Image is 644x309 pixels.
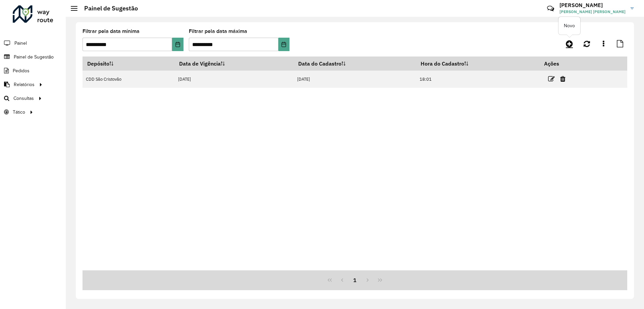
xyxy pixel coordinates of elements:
td: 18:01 [416,71,540,88]
button: 1 [348,274,361,286]
h3: [PERSON_NAME] [559,2,626,8]
span: Painel [14,40,27,47]
button: Choose Date [278,38,289,51]
a: Excluir [560,74,566,83]
button: Choose Date [172,38,183,51]
a: Contato Rápido [543,1,558,16]
label: Filtrar pela data máxima [189,27,247,35]
a: Editar [548,74,555,83]
th: Hora do Cadastro [416,56,540,71]
span: Painel de Sugestão [14,53,54,61]
div: Novo [558,17,580,35]
td: [DATE] [293,71,416,88]
td: [DATE] [175,71,294,88]
label: Filtrar pela data mínima [83,27,140,35]
span: Relatórios [14,81,35,88]
span: Consultas [13,95,34,102]
span: [PERSON_NAME] [PERSON_NAME] [559,9,626,15]
td: CDD São Cristovão [83,71,175,88]
th: Data de Vigência [175,56,294,71]
span: Tático [13,109,25,116]
h2: Painel de Sugestão [77,5,138,12]
span: Pedidos [13,67,30,74]
th: Depósito [83,56,175,71]
th: Data do Cadastro [293,56,416,71]
th: Ações [539,56,580,71]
